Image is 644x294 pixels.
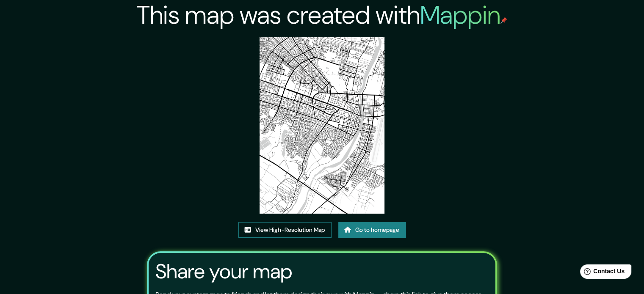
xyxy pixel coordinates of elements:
[569,261,635,285] iframe: Help widget launcher
[155,260,292,283] h3: Share your map
[238,222,332,238] a: View High-Resolution Map
[338,222,406,238] a: Go to homepage
[260,37,384,214] img: created-map
[500,17,507,24] img: mappin-pin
